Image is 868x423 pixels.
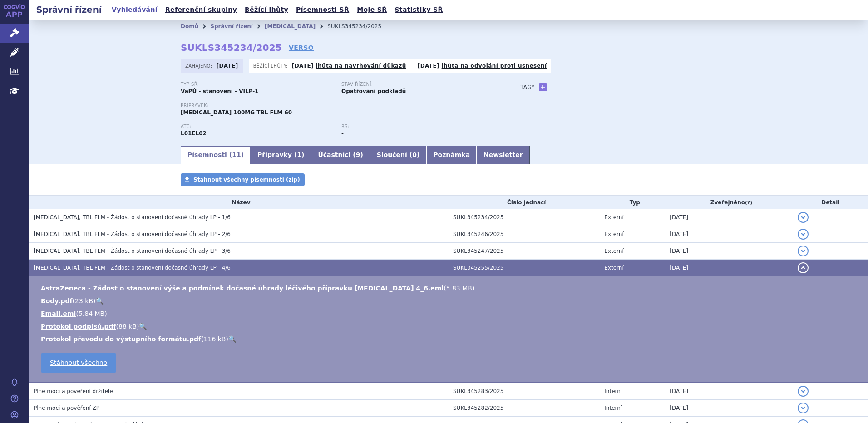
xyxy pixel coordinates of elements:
span: CALQUENCE, TBL FLM - Žádost o stanovení dočasné úhrady LP - 2/6 [34,231,231,237]
td: SUKL345282/2025 [449,400,600,417]
td: SUKL345283/2025 [449,383,600,400]
a: Vyhledávání [109,4,160,16]
li: ( ) [41,322,859,331]
span: Externí [604,231,623,237]
h3: Tagy [520,82,535,93]
span: 0 [412,151,417,158]
a: Email.eml [41,310,76,317]
span: [MEDICAL_DATA] 100MG TBL FLM 60 [181,109,292,116]
a: Body.pdf [41,297,73,305]
li: ( ) [41,284,859,293]
td: [DATE] [665,260,793,276]
a: Přípravky (1) [251,146,311,164]
a: Protokol podpisů.pdf [41,323,116,330]
span: Stáhnout všechny písemnosti (zip) [193,177,300,183]
p: Typ SŘ: [181,82,332,87]
a: 🔍 [96,297,104,305]
span: Plné moci a pověření ZP [34,405,99,411]
a: Statistiky SŘ [392,4,445,16]
td: [DATE] [665,383,793,400]
li: ( ) [41,296,859,305]
a: 🔍 [228,335,236,343]
button: detail [798,386,809,397]
td: [DATE] [665,209,793,226]
button: detail [798,403,809,413]
strong: [DATE] [292,63,314,69]
span: 5.84 MB [79,310,104,317]
button: detail [798,212,809,223]
th: Detail [793,196,868,209]
th: Název [29,196,449,209]
p: RS: [341,124,493,129]
td: SUKL345234/2025 [449,209,600,226]
span: Plné moci a pověření držitele [34,388,113,394]
p: Stav řízení: [341,82,493,87]
span: Externí [604,214,623,221]
strong: AKALABRUTINIB [181,130,207,137]
td: [DATE] [665,243,793,260]
button: detail [798,246,809,256]
a: Referenční skupiny [163,4,240,16]
a: lhůta na navrhování důkazů [316,63,406,69]
a: Poznámka [426,146,477,164]
strong: Opatřování podkladů [341,88,406,94]
a: [MEDICAL_DATA] [265,23,316,30]
span: Externí [604,265,623,271]
td: SUKL345246/2025 [449,226,600,243]
span: CALQUENCE, TBL FLM - Žádost o stanovení dočasné úhrady LP - 3/6 [34,248,231,254]
a: Domů [181,23,198,30]
th: Typ [600,196,665,209]
span: 1 [297,151,301,158]
h2: Správní řízení [29,3,109,16]
p: ATC: [181,124,332,129]
strong: SUKLS345234/2025 [181,42,282,53]
abbr: (?) [745,200,752,206]
a: lhůta na odvolání proti usnesení [442,63,547,69]
a: Newsletter [477,146,530,164]
a: VERSO [289,43,314,52]
span: Externí [604,248,623,254]
a: Účastníci (9) [311,146,370,164]
span: Běžící lhůty: [253,62,290,69]
a: Protokol převodu do výstupního formátu.pdf [41,335,201,343]
td: [DATE] [665,400,793,417]
span: Interní [604,405,622,411]
td: SUKL345247/2025 [449,243,600,260]
td: SUKL345255/2025 [449,260,600,276]
a: Stáhnout všechny písemnosti (zip) [181,173,305,186]
span: 5.83 MB [446,285,472,292]
p: - [418,62,547,69]
span: Interní [604,388,622,394]
strong: [DATE] [217,63,238,69]
span: 23 kB [75,297,93,305]
p: Přípravek: [181,103,502,108]
span: Zahájeno: [185,62,214,69]
button: detail [798,229,809,240]
strong: - [341,130,344,137]
a: Písemnosti SŘ [293,4,352,16]
a: Písemnosti (11) [181,146,251,164]
span: CALQUENCE, TBL FLM - Žádost o stanovení dočasné úhrady LP - 4/6 [34,265,231,271]
li: ( ) [41,309,859,318]
button: detail [798,262,809,273]
th: Číslo jednací [449,196,600,209]
li: SUKLS345234/2025 [327,20,393,33]
a: 🔍 [139,323,147,330]
strong: [DATE] [418,63,439,69]
a: AstraZeneca - Žádost o stanovení výše a podmínek dočasné úhrady léčivého přípravku [MEDICAL_DATA]... [41,285,444,292]
a: + [539,83,547,91]
a: Stáhnout všechno [41,353,116,373]
a: Moje SŘ [354,4,390,16]
span: 9 [356,151,360,158]
th: Zveřejněno [665,196,793,209]
li: ( ) [41,334,859,344]
a: Běžící lhůty [242,4,291,16]
span: 88 kB [118,323,137,330]
span: CALQUENCE, TBL FLM - Žádost o stanovení dočasné úhrady LP - 1/6 [34,214,231,221]
span: 116 kB [204,335,226,343]
strong: VaPÚ - stanovení - VILP-1 [181,88,259,94]
p: - [292,62,406,69]
a: Správní řízení [210,23,253,30]
a: Sloučení (0) [370,146,426,164]
span: 11 [232,151,241,158]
